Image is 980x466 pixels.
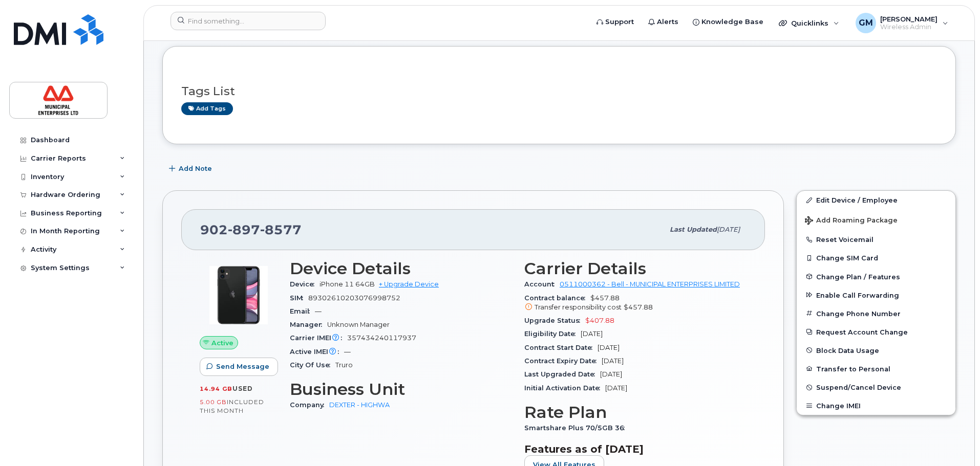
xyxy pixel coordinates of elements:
[797,360,955,378] button: Transfer to Personal
[181,102,233,115] a: Add tags
[797,191,955,209] a: Edit Device / Employee
[880,15,938,23] span: [PERSON_NAME]
[290,334,347,342] span: Carrier IMEI
[524,424,630,432] span: Smartshare Plus 70/5GB 36
[524,317,585,324] span: Upgrade Status
[232,385,253,392] span: used
[641,12,686,32] a: Alerts
[589,12,641,32] a: Support
[848,13,955,33] div: Gillian MacNeill
[216,362,269,371] span: Send Message
[290,294,308,302] span: SIM
[686,12,771,32] a: Knowledge Base
[797,378,955,396] button: Suspend/Cancel Device
[717,226,740,233] span: [DATE]
[797,396,955,415] button: Change IMEI
[290,321,327,328] span: Manager
[797,268,955,286] button: Change Plan / Features
[859,17,873,29] span: GM
[329,401,390,409] a: DEXTER - HIGHWA
[181,85,937,98] h3: Tags List
[805,216,898,226] span: Add Roaming Package
[379,280,439,288] a: + Upgrade Device
[290,307,315,315] span: Email
[260,222,302,237] span: 8577
[211,338,233,348] span: Active
[200,222,302,237] span: 902
[797,341,955,360] button: Block Data Usage
[602,357,624,365] span: [DATE]
[308,294,400,302] span: 89302610203076998752
[228,222,260,237] span: 897
[524,294,747,313] span: $457.88
[605,384,627,392] span: [DATE]
[524,370,600,378] span: Last Upgraded Date
[162,160,221,178] button: Add Note
[797,286,955,304] button: Enable Call Forwarding
[335,361,353,369] span: Truro
[791,19,828,27] span: Quicklinks
[816,384,901,391] span: Suspend/Cancel Device
[524,280,560,288] span: Account
[171,12,326,30] input: Find something...
[797,209,955,230] button: Add Roaming Package
[200,385,232,392] span: 14.94 GB
[657,17,678,27] span: Alerts
[524,259,747,278] h3: Carrier Details
[290,348,344,356] span: Active IMEI
[319,280,375,288] span: iPhone 11 64GB
[524,294,590,302] span: Contract balance
[315,307,322,315] span: —
[701,17,763,27] span: Knowledge Base
[200,358,278,376] button: Send Message
[524,344,598,351] span: Contract Start Date
[524,330,581,338] span: Eligibility Date
[581,330,603,338] span: [DATE]
[560,280,740,288] a: 0511000362 - Bell - MUNICIPAL ENTERPRISES LIMITED
[535,303,622,311] span: Transfer responsibility cost
[797,323,955,341] button: Request Account Change
[524,443,747,455] h3: Features as of [DATE]
[797,249,955,267] button: Change SIM Card
[290,361,335,369] span: City Of Use
[797,230,955,249] button: Reset Voicemail
[605,17,634,27] span: Support
[816,291,899,299] span: Enable Call Forwarding
[670,226,717,233] span: Last updated
[290,401,329,409] span: Company
[347,334,416,342] span: 357434240117937
[327,321,390,328] span: Unknown Manager
[200,398,227,406] span: 5.00 GB
[816,273,900,280] span: Change Plan / Features
[772,13,846,33] div: Quicklinks
[524,403,747,421] h3: Rate Plan
[797,304,955,323] button: Change Phone Number
[179,164,212,173] span: Add Note
[600,370,622,378] span: [DATE]
[290,280,319,288] span: Device
[524,384,605,392] span: Initial Activation Date
[880,23,938,31] span: Wireless Admin
[208,264,269,326] img: iPhone_11.jpg
[598,344,620,351] span: [DATE]
[585,317,614,324] span: $407.88
[524,357,602,365] span: Contract Expiry Date
[290,259,512,278] h3: Device Details
[290,380,512,398] h3: Business Unit
[200,398,264,415] span: included this month
[624,303,653,311] span: $457.88
[344,348,351,356] span: —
